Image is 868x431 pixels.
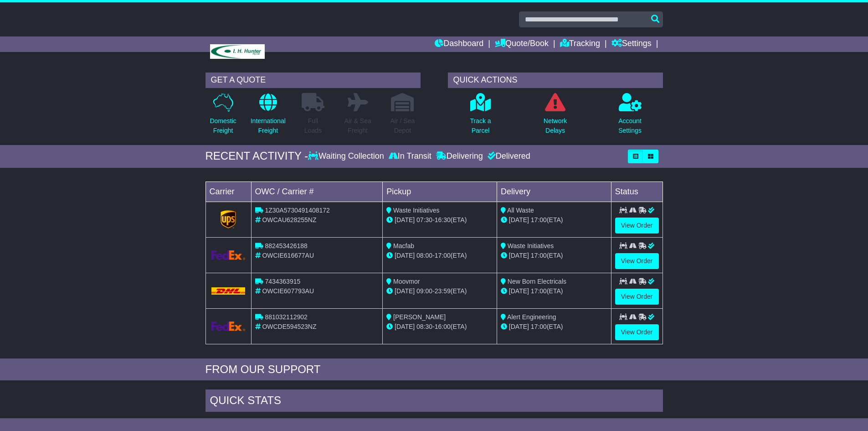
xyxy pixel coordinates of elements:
span: 09:00 [416,287,432,295]
span: 17:00 [531,323,547,330]
span: 16:30 [435,216,451,223]
span: [DATE] [395,252,415,259]
span: All Waste [507,207,534,214]
a: View Order [615,253,659,269]
td: Delivery [497,182,611,202]
a: View Order [615,324,659,340]
div: (ETA) [501,251,607,260]
a: Track aParcel [469,93,491,140]
a: Dashboard [435,36,483,52]
div: Waiting Collection [308,151,386,161]
span: Waste Initiatives [393,207,439,214]
span: OWCDE594523NZ [262,323,316,330]
span: OWCAU628255NZ [262,216,316,223]
a: AccountSettings [618,93,642,140]
span: 17:00 [531,216,547,223]
span: OWCIE607793AU [262,287,314,295]
span: 1Z30A5730491408172 [265,207,329,214]
span: Alert Engineering [507,313,556,321]
a: InternationalFreight [250,93,286,140]
div: - (ETA) [386,215,493,225]
span: [PERSON_NAME] [393,313,446,321]
a: View Order [615,289,659,305]
p: Air & Sea Freight [344,116,371,135]
span: Moovmor [393,278,420,285]
p: Full Loads [302,116,324,135]
div: FROM OUR SUPPORT [205,363,663,376]
div: GET A QUOTE [205,73,421,88]
img: DHL.png [211,287,246,295]
div: (ETA) [501,215,607,225]
td: Status [611,182,663,202]
div: Delivering [434,151,485,161]
span: [DATE] [395,216,415,223]
div: (ETA) [501,286,607,296]
span: 881032112902 [265,313,307,321]
span: [DATE] [395,323,415,330]
img: GetCarrierServiceLogo [221,210,236,228]
a: Quote/Book [495,36,549,52]
span: 07:30 [416,216,432,223]
span: 17:00 [531,287,547,295]
td: OWC / Carrier # [251,182,383,202]
td: Pickup [383,182,497,202]
div: - (ETA) [386,286,493,296]
span: 08:30 [416,323,432,330]
span: Waste Initiatives [508,242,554,249]
p: Domestic Freight [210,116,236,135]
span: [DATE] [509,252,529,259]
span: New Born Electricals [508,278,566,285]
span: [DATE] [395,287,415,295]
p: Air / Sea Depot [390,116,415,135]
p: International Freight [251,116,286,135]
div: - (ETA) [386,322,493,332]
div: RECENT ACTIVITY - [205,150,308,163]
a: View Order [615,218,659,234]
p: Track a Parcel [470,116,491,135]
img: GetCarrierServiceLogo [211,322,246,331]
span: [DATE] [509,323,529,330]
div: Quick Stats [205,389,663,414]
p: Network Delays [544,116,567,135]
a: Settings [611,36,652,52]
span: [DATE] [509,287,529,295]
div: Delivered [485,151,530,161]
a: Tracking [560,36,600,52]
span: [DATE] [509,216,529,223]
a: NetworkDelays [543,93,567,140]
span: Macfab [393,242,414,249]
span: OWCIE616677AU [262,252,314,259]
div: QUICK ACTIONS [448,73,663,88]
span: 17:00 [531,252,547,259]
a: DomesticFreight [209,93,236,140]
div: (ETA) [501,322,607,332]
span: 23:59 [435,287,451,295]
div: - (ETA) [386,251,493,260]
img: GetCarrierServiceLogo [211,250,246,260]
div: In Transit [386,151,434,161]
span: 882453426188 [265,242,307,249]
span: 16:00 [435,323,451,330]
span: 08:00 [416,252,432,259]
span: 17:00 [435,252,451,259]
td: Carrier [205,182,251,202]
p: Account Settings [618,116,642,135]
span: 7434363915 [265,278,300,285]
